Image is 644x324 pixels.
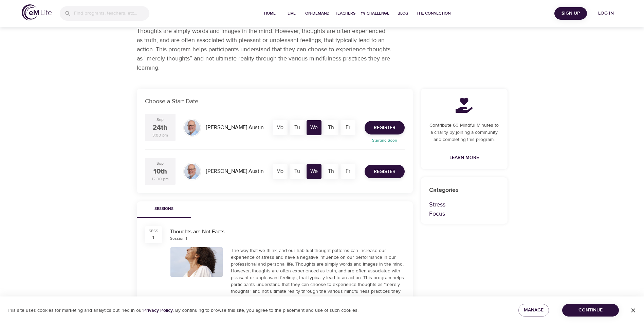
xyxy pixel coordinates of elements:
span: On-Demand [305,10,330,17]
span: Home [262,10,278,17]
div: 3:00 pm [152,132,168,138]
a: Learn More [447,151,482,164]
div: We [307,120,321,135]
span: Continue [568,306,613,314]
p: Stress [429,200,499,209]
div: Session 1 [170,236,187,241]
div: 12:00 pm [152,176,169,182]
div: Fr [341,120,355,135]
span: Log in [592,9,620,18]
span: Sign Up [557,9,584,18]
div: Tu [290,120,305,135]
div: Fr [341,164,355,179]
div: Th [324,164,338,179]
p: Starting Soon [361,137,409,143]
button: Register [365,121,405,134]
button: Manage [518,304,549,317]
img: logo [22,4,52,20]
div: [PERSON_NAME] Austin [203,121,266,134]
input: Find programs, teachers, etc... [74,6,149,21]
span: Teachers [335,10,355,17]
div: Mo [273,164,288,179]
p: The way that we think, and our habitual thought patterns can increase our experience of stress an... [137,8,391,72]
div: Sep [157,161,164,166]
p: Focus [429,209,499,218]
div: We [307,164,321,179]
p: Contribute 60 Mindful Minutes to a charity by joining a community and completing this program. [429,122,499,143]
div: [PERSON_NAME] Austin [203,165,266,178]
button: Log in [590,7,622,20]
span: The Connection [417,10,450,17]
a: Privacy Policy [143,307,173,313]
span: Manage [524,306,544,314]
button: Register [365,165,405,178]
div: 10th [153,167,167,177]
div: 1 [152,234,154,241]
span: Blog [395,10,411,17]
div: Thoughts are Not Facts [170,228,405,236]
span: Learn More [449,154,479,162]
div: SESS [149,228,158,234]
div: Tu [290,164,305,179]
div: Sep [157,117,164,123]
div: Mo [273,120,288,135]
button: Continue [562,304,619,317]
span: 1% Challenge [361,10,389,17]
p: Choose a Start Date [145,97,405,106]
span: Live [283,10,300,17]
button: Sign Up [554,7,587,20]
div: 24th [153,123,167,133]
p: Categories [429,185,499,195]
div: The way that we think, and our habitual thought patterns can increase our experience of stress an... [231,247,405,302]
div: Th [324,120,338,135]
span: Sessions [141,205,187,213]
span: Register [374,167,395,176]
span: Register [374,124,395,132]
